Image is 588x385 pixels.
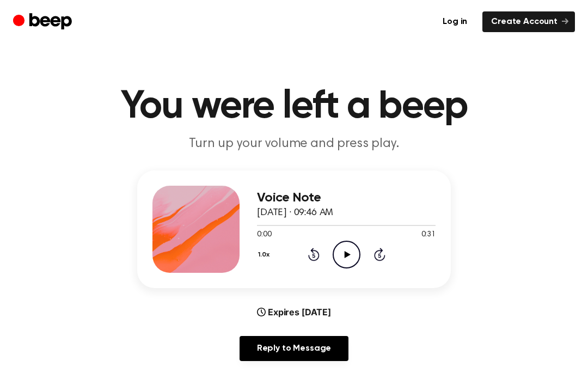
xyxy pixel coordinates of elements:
span: [DATE] · 09:46 AM [257,208,333,218]
p: Turn up your volume and press play. [85,135,503,153]
span: 0:00 [257,229,271,241]
span: 0:31 [421,229,436,241]
a: Log in [434,11,476,32]
a: Create Account [482,11,575,32]
button: 1.0x [257,246,274,264]
h1: You were left a beep [15,87,573,126]
h3: Voice Note [257,191,436,205]
a: Beep [13,11,75,33]
a: Reply to Message [240,336,348,361]
div: Expires [DATE] [257,305,331,319]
